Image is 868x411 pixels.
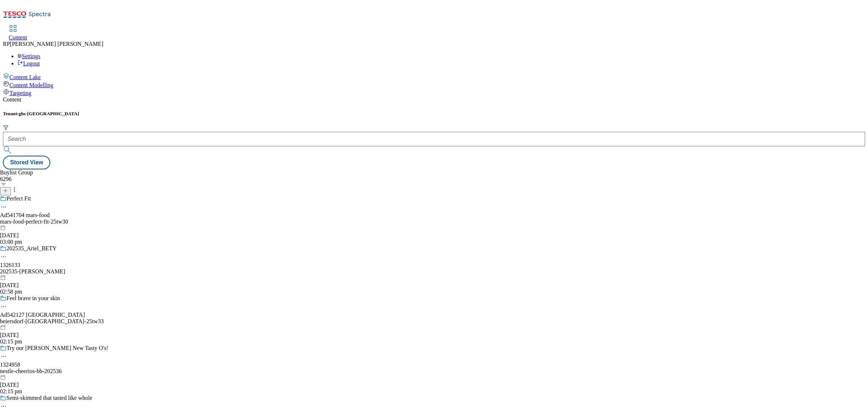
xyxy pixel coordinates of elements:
a: Content Modelling [3,81,865,88]
h5: Tenant: [3,111,865,117]
div: Try our [PERSON_NAME] New Tasty O's! [7,345,108,351]
div: Feel brave in your skin [7,295,60,302]
span: Content [9,34,27,40]
a: Settings [17,53,41,59]
span: Targeting [9,90,31,96]
button: Stored View [3,156,50,169]
input: Search [3,132,865,146]
span: [PERSON_NAME] [PERSON_NAME] [10,41,103,47]
a: Content [9,26,27,41]
a: Content Lake [3,73,865,81]
span: RP [3,41,10,47]
span: Content Lake [9,74,41,80]
a: Targeting [3,88,865,96]
div: Semi-skimmed that tasted like whole [7,395,92,401]
div: 202535_Ariel_BETY [7,245,57,252]
div: Content [3,96,865,103]
svg: Search Filters [3,125,9,130]
span: ghs-[GEOGRAPHIC_DATA] [19,111,79,116]
div: Perfect Fit [7,195,31,202]
span: Content Modelling [9,82,53,88]
a: Logout [17,60,40,66]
